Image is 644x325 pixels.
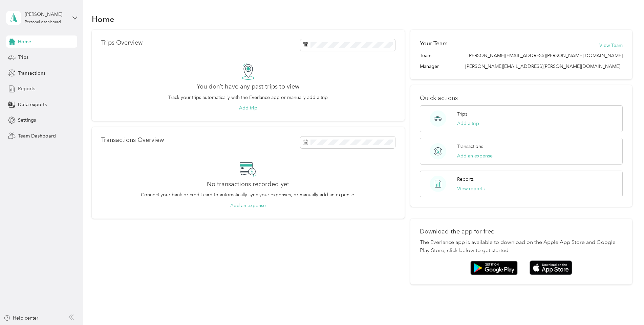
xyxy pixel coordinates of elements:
[92,16,114,23] h1: Home
[25,20,61,24] div: Personal dashboard
[141,191,356,198] p: Connect your bank or credit card to automatically sync your expenses, or manually add an expense.
[420,228,623,235] p: Download the app for free
[420,239,623,255] p: The Everlance app is available to download on the Apple App Store and Google Play Store, click be...
[420,39,448,48] h2: Your Team
[457,120,479,127] button: Add a trip
[465,64,620,69] span: [PERSON_NAME][EMAIL_ADDRESS][PERSON_NAME][DOMAIN_NAME]
[420,52,431,59] span: Team
[18,132,56,140] span: Team Dashboard
[18,117,36,124] span: Settings
[197,83,299,90] h2: You don’t have any past trips to view
[457,152,493,159] button: Add an expense
[457,110,467,118] p: Trips
[18,38,31,45] span: Home
[101,39,143,46] p: Trips Overview
[18,54,28,61] span: Trips
[25,11,67,18] div: [PERSON_NAME]
[18,101,47,108] span: Data exports
[599,42,623,49] button: View Team
[606,287,644,325] iframe: Everlance-gr Chat Button Frame
[18,85,35,92] span: Reports
[530,260,572,275] img: App store
[468,52,623,59] span: [PERSON_NAME][EMAIL_ADDRESS][PERSON_NAME][DOMAIN_NAME]
[168,94,328,101] p: Track your trips automatically with the Everlance app or manually add a trip
[470,261,518,275] img: Google play
[457,176,474,183] p: Reports
[420,63,439,70] span: Manager
[101,136,164,144] p: Transactions Overview
[457,143,483,150] p: Transactions
[207,181,289,188] h2: No transactions recorded yet
[420,95,623,102] p: Quick actions
[457,185,485,192] button: View reports
[4,315,38,322] button: Help center
[18,70,45,77] span: Transactions
[230,202,266,209] button: Add an expense
[239,104,257,111] button: Add trip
